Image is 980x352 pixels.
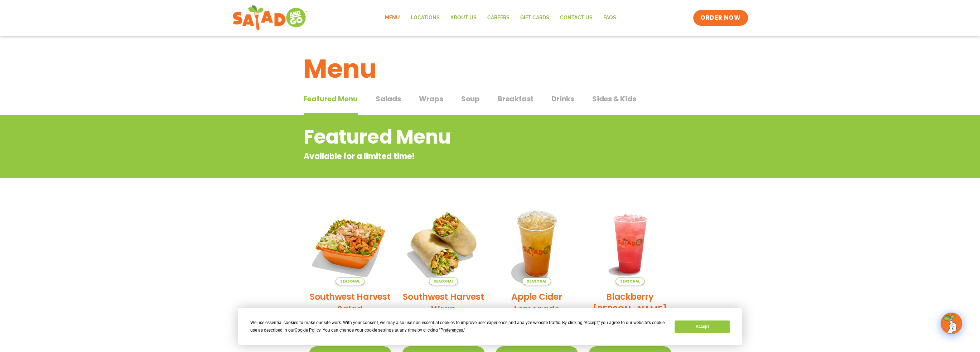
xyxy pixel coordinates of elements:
span: Preferences [440,328,463,333]
img: Product photo for Southwest Harvest Salad [309,202,392,285]
h2: Apple Cider Lemonade [496,290,578,315]
span: Seasonal [522,278,551,285]
img: Product photo for Apple Cider Lemonade [496,202,578,285]
a: About Us [445,10,482,26]
span: Featured Menu [304,93,358,104]
div: Cookie Consent Prompt [238,308,742,345]
span: Seasonal [615,278,645,285]
span: Seasonal [429,278,458,285]
span: Cookie Policy [295,328,320,333]
span: Breakfast [498,93,534,104]
span: Sides & Kids [592,93,636,104]
a: Contact Us [555,10,598,26]
span: Soup [461,93,480,104]
img: new-SAG-logo-768×292 [232,4,308,32]
h2: Blackberry [PERSON_NAME] Lemonade [589,290,671,328]
button: Accept [675,320,730,333]
img: wpChatIcon [941,313,961,333]
a: FAQs [598,10,622,26]
h2: Featured Menu [304,122,619,151]
a: Menu [380,10,405,26]
div: We use essential cookies to make our site work. With your consent, we may also use non-essential ... [250,319,666,334]
img: Product photo for Blackberry Bramble Lemonade [589,202,671,285]
a: ORDER NOW [693,10,748,26]
a: GIFT CARDS [515,10,555,26]
span: Drinks [551,93,574,104]
span: Wraps [419,93,443,104]
h2: Southwest Harvest Salad [309,290,392,315]
nav: Menu [380,10,622,26]
p: Available for a limited time! [304,150,619,162]
a: Careers [482,10,515,26]
div: Tabbed content [304,91,677,115]
span: Seasonal [335,278,365,285]
h2: Southwest Harvest Wrap [402,290,485,315]
h1: Menu [304,49,677,88]
a: Locations [405,10,445,26]
span: ORDER NOW [700,14,740,22]
img: Product photo for Southwest Harvest Wrap [402,202,485,285]
span: Salads [376,93,401,104]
